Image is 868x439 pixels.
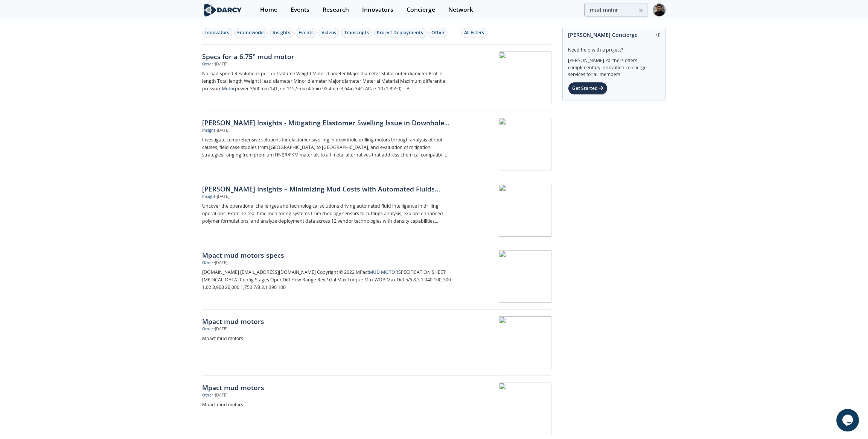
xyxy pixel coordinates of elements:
[202,136,451,159] p: Investigate comprehensive solutions for elastomer swelling in downhole drilling motors through an...
[202,326,213,332] div: Other
[584,3,647,17] input: Advanced Search
[202,3,243,17] img: logo-wide.svg
[836,409,860,431] iframe: chat widget
[202,401,451,409] p: Mpact mud motors
[202,61,213,67] div: Other
[448,7,473,13] div: Network
[222,85,235,92] strong: Motor
[202,45,551,111] a: Specs for a 6.75'' mud motor Other •[DATE] No load speed Revolutions per unit volume Weight Minor...
[381,269,398,275] strong: MOTOR
[202,316,451,326] div: Mpact mud motors
[202,118,451,128] div: [PERSON_NAME] Insights - Mitigating Elastomer Swelling Issue in Downhole Drilling Mud Motors
[656,33,661,37] img: information.svg
[321,29,336,36] div: Videos
[215,128,229,134] div: • [DATE]
[341,28,372,38] button: Transcripts
[213,326,227,332] div: • [DATE]
[202,250,451,260] div: Mpact mud motors specs
[202,128,215,134] div: Insight
[215,194,229,200] div: • [DATE]
[291,7,309,13] div: Events
[213,260,227,266] div: • [DATE]
[568,82,608,95] div: Get Started
[202,310,551,376] a: Mpact mud motors Other •[DATE] Mpact mud motors
[270,28,294,38] button: Insights
[234,28,268,38] button: Frameworks
[273,29,291,36] div: Insights
[568,41,660,53] div: Need help with a project?
[369,269,380,275] strong: MUD
[213,61,227,67] div: • [DATE]
[202,335,451,342] p: Mpact mud motors
[202,111,551,177] a: [PERSON_NAME] Insights - Mitigating Elastomer Swelling Issue in Downhole Drilling Mud Motors Insi...
[202,202,451,225] p: Uncover the operational challenges and technological solutions driving automated fluid intelligen...
[205,29,229,36] div: Innovators
[298,29,314,36] div: Events
[202,392,213,398] div: Other
[202,383,451,392] div: Mpact mud motors
[362,7,393,13] div: Innovators
[374,28,426,38] button: Project Deployments
[202,52,451,61] div: Specs for a 6.75'' mud motor
[568,28,660,41] div: [PERSON_NAME] Concierge
[202,269,451,291] p: [DOMAIN_NAME] [EMAIL_ADDRESS][DOMAIN_NAME] Copyright © 2022 MPact SPECIFICATION SHEET [MEDICAL_DA...
[461,28,487,38] button: All Filters
[568,53,660,78] div: [PERSON_NAME] Partners offers complimentary innovation concierge services for all members.
[431,29,445,36] div: Other
[260,7,277,13] div: Home
[202,184,451,194] div: [PERSON_NAME] Insights – Minimizing Mud Costs with Automated Fluids Intelligence
[407,7,435,13] div: Concierge
[295,28,317,38] button: Events
[323,7,349,13] div: Research
[202,243,551,310] a: Mpact mud motors specs Other •[DATE] [DOMAIN_NAME] [EMAIL_ADDRESS][DOMAIN_NAME] Copyright © 2022 ...
[202,70,451,93] p: No load speed Revolutions per unit volume Weight Minor diameter Major diameter Stator outer diame...
[202,260,213,266] div: Other
[428,28,448,38] button: Other
[377,29,423,36] div: Project Deployments
[237,29,265,36] div: Frameworks
[464,29,484,36] div: All Filters
[318,28,339,38] button: Videos
[653,3,666,17] img: Profile
[202,28,232,38] button: Innovators
[202,177,551,243] a: [PERSON_NAME] Insights – Minimizing Mud Costs with Automated Fluids Intelligence Insight •[DATE] ...
[213,392,227,398] div: • [DATE]
[344,29,369,36] div: Transcripts
[202,194,215,200] div: Insight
